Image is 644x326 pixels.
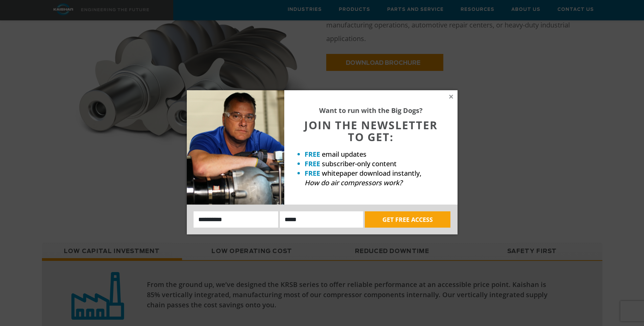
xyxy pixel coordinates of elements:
span: JOIN THE NEWSLETTER TO GET: [304,118,438,144]
strong: FREE [305,150,320,159]
strong: FREE [305,159,320,168]
input: Email [280,211,363,228]
button: Close [448,94,454,100]
input: Name: [194,211,279,228]
strong: FREE [305,169,320,178]
span: email updates [322,150,367,159]
button: GET FREE ACCESS [365,211,450,228]
span: subscriber-only content [322,159,397,168]
span: whitepaper download instantly, [322,169,421,178]
strong: Want to run with the Big Dogs? [319,106,423,115]
em: How do air compressors work? [305,178,402,187]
